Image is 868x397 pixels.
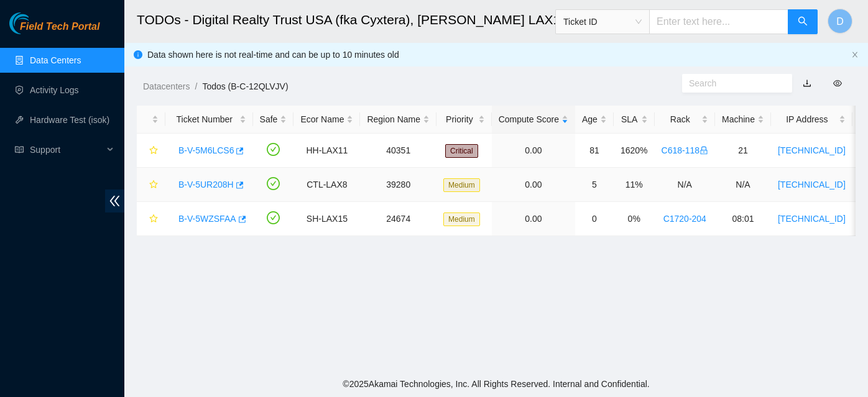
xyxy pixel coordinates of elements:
span: Medium [443,178,480,192]
span: check-circle [267,211,280,224]
td: 11% [614,168,655,202]
td: 0% [614,202,655,236]
a: download [803,78,811,88]
a: [TECHNICAL_ID] [778,145,846,155]
td: N/A [715,168,771,202]
span: read [15,145,24,154]
a: Data Centers [30,55,81,65]
button: star [144,175,159,194]
button: download [793,73,821,93]
td: 5 [575,168,614,202]
button: D [828,9,852,34]
a: Activity Logs [30,85,79,95]
span: Field Tech Portal [20,21,99,33]
td: 40351 [360,134,436,168]
td: SH-LAX15 [293,202,360,236]
input: Enter text here... [649,9,788,34]
td: 1620% [614,134,655,168]
td: 21 [715,134,771,168]
td: 0.00 [492,168,575,202]
a: Hardware Test (isok) [30,115,109,125]
button: star [144,140,159,160]
td: 0.00 [492,202,575,236]
td: 0 [575,202,614,236]
a: C1720-204 [663,214,706,224]
a: B-V-5M6LCS6 [178,145,234,155]
span: close [851,51,859,58]
span: star [149,214,158,224]
td: 39280 [360,168,436,202]
span: Ticket ID [563,12,642,31]
span: star [149,146,158,156]
a: [TECHNICAL_ID] [778,214,846,224]
span: / [195,81,197,91]
td: 81 [575,134,614,168]
span: Support [30,137,103,162]
button: star [144,209,159,229]
button: search [788,9,818,34]
a: [TECHNICAL_ID] [778,180,846,189]
td: N/A [655,168,716,202]
span: eye [833,79,842,88]
a: B-V-5UR208H [178,180,234,189]
td: 08:01 [715,202,771,236]
span: lock [699,146,708,155]
input: Search [689,76,775,90]
button: close [851,51,859,59]
a: Datacenters [143,81,190,91]
td: 24674 [360,202,436,236]
span: D [836,14,844,29]
span: Medium [443,212,480,226]
span: check-circle [267,143,280,156]
img: Akamai Technologies [9,12,63,34]
td: 0.00 [492,134,575,168]
a: Akamai TechnologiesField Tech Portal [9,22,99,39]
footer: © 2025 Akamai Technologies, Inc. All Rights Reserved. Internal and Confidential. [124,371,868,397]
span: double-left [105,189,124,212]
a: Todos (B-C-12QLVJV) [202,81,288,91]
span: check-circle [267,177,280,190]
td: CTL-LAX8 [293,168,360,202]
a: C618-118lock [662,145,709,155]
span: Critical [445,144,478,158]
span: search [798,16,808,28]
a: B-V-5WZSFAA [178,214,236,224]
td: HH-LAX11 [293,134,360,168]
span: star [149,180,158,190]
